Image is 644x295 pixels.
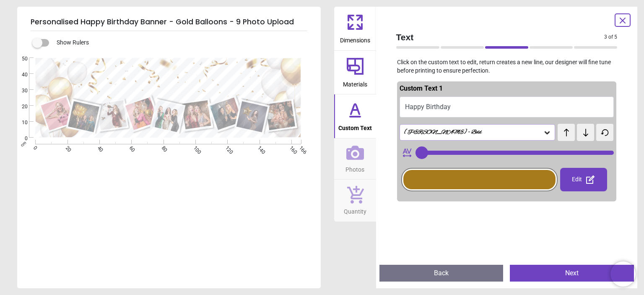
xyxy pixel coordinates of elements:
[12,135,28,142] span: 0
[345,162,364,174] span: Photos
[338,120,372,133] span: Custom Text
[12,103,28,110] span: 20
[379,265,504,282] button: Back
[604,34,617,41] span: 3 of 5
[390,58,624,75] p: Click on the custom text to edit, return creates a new line, our designer will fine tune before p...
[37,38,321,48] div: Show Rulers
[334,138,376,180] button: Photos
[334,94,376,138] button: Custom Text
[12,87,28,94] span: 30
[334,51,376,94] button: Materials
[334,7,376,50] button: Dimensions
[510,265,634,282] button: Next
[12,55,28,63] span: 50
[340,32,370,45] span: Dimensions
[344,204,366,216] span: Quantity
[610,261,636,287] iframe: Brevo live chat
[403,129,543,136] div: [PERSON_NAME] - Bold
[334,180,376,222] button: Quantity
[396,31,605,43] span: Text
[31,13,307,31] h5: Personalised Happy Birthday Banner - Gold Balloons - 9 Photo Upload
[400,97,614,117] button: Happy Birthday
[12,119,28,126] span: 10
[12,71,28,78] span: 40
[400,84,443,92] span: Custom Text 1
[343,76,367,89] span: Materials
[560,168,607,191] div: Edit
